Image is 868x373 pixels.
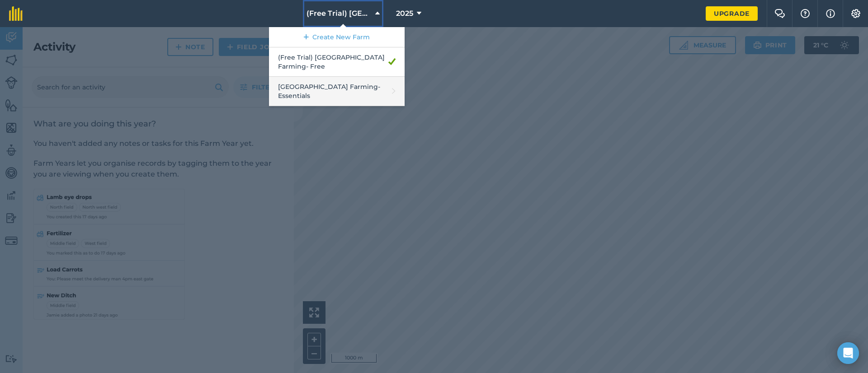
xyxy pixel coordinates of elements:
[9,6,23,21] img: fieldmargin Logo
[800,9,811,18] img: A question mark icon
[837,342,859,364] div: Open Intercom Messenger
[826,8,835,19] img: svg+xml;base64,PHN2ZyB4bWxucz0iaHR0cDovL3d3dy53My5vcmcvMjAwMC9zdmciIHdpZHRoPSIxNyIgaGVpZ2h0PSIxNy...
[269,77,405,106] a: [GEOGRAPHIC_DATA] Farming- Essentials
[307,8,372,19] span: (Free Trial) [GEOGRAPHIC_DATA] Farming
[774,9,785,18] img: Two speech bubbles overlapping with the left bubble in the forefront
[850,9,861,18] img: A cog icon
[706,6,758,21] a: Upgrade
[269,27,405,47] a: Create New Farm
[269,47,405,77] a: (Free Trial) [GEOGRAPHIC_DATA] Farming- Free
[396,8,413,19] span: 2025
